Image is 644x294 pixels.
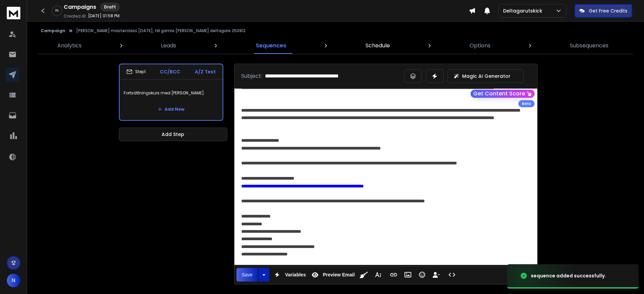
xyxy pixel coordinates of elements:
[241,72,262,80] p: Subject:
[361,38,394,54] a: Schedule
[64,3,96,11] h1: Campaigns
[64,14,87,19] p: Created At:
[53,38,86,54] a: Analytics
[570,42,608,50] p: Subsequences
[157,38,180,54] a: Leads
[430,268,443,281] button: Insert Unsubscribe Link
[357,268,370,281] button: Clean HTML
[236,268,258,281] button: Save
[88,13,120,19] p: [DATE] 01:58 PM
[161,42,176,50] p: Leads
[470,42,491,50] p: Options
[41,28,65,33] button: Campaign
[589,7,627,14] p: Get Free Credits
[309,268,356,281] button: Preview Email
[416,268,429,281] button: Emoticons
[76,28,246,33] p: [PERSON_NAME] masterclass [DATE], till gamla [PERSON_NAME] deltagare 250812
[445,268,458,281] button: Code View
[55,9,59,13] p: 0 %
[100,3,120,12] div: Draft
[256,42,286,50] p: Sequences
[471,90,535,98] button: Get Content Score
[152,103,190,116] button: Add New
[321,272,356,278] span: Preview Email
[503,7,545,14] p: Deltagarutskick
[271,268,307,281] button: Variables
[7,274,20,287] button: N
[119,128,227,141] button: Add Step
[531,272,606,279] div: sequence added successfully.
[448,69,524,83] button: Magic AI Generator
[366,42,390,50] p: Schedule
[160,68,180,75] p: CC/BCC
[57,42,82,50] p: Analytics
[372,268,385,281] button: More Text
[401,268,414,281] button: Insert Image (Ctrl+P)
[252,38,290,54] a: Sequences
[465,38,495,54] a: Options
[126,69,146,75] div: Step 1
[124,84,219,103] p: Fortsättningskurs med [PERSON_NAME]
[518,100,535,107] div: Beta
[119,64,223,121] li: Step1CC/BCCA/Z TestFortsättningskurs med [PERSON_NAME]Add New
[566,38,612,54] a: Subsequences
[7,7,20,19] img: logo
[284,272,307,278] span: Variables
[462,73,511,80] p: Magic AI Generator
[575,4,632,18] button: Get Free Credits
[195,68,216,75] p: A/Z Test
